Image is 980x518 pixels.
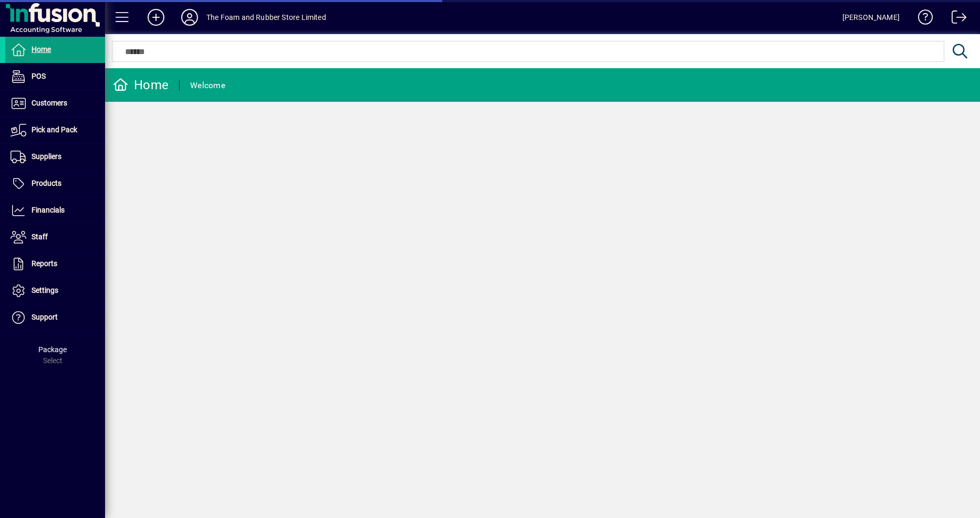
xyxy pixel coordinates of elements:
[32,99,67,107] span: Customers
[32,45,51,54] span: Home
[5,197,105,224] a: Financials
[32,232,48,241] span: Staff
[32,206,65,214] span: Financials
[5,90,105,117] a: Customers
[173,8,206,27] button: Profile
[206,9,326,26] div: The Foam and Rubber Store Limited
[38,345,67,354] span: Package
[5,117,105,143] a: Pick and Pack
[190,77,225,94] div: Welcome
[32,179,61,187] span: Products
[5,171,105,197] a: Products
[32,259,57,268] span: Reports
[5,278,105,304] a: Settings
[113,77,169,93] div: Home
[910,2,933,36] a: Knowledge Base
[139,8,173,27] button: Add
[32,72,46,80] span: POS
[32,286,58,294] span: Settings
[32,152,61,161] span: Suppliers
[842,9,900,26] div: [PERSON_NAME]
[5,224,105,250] a: Staff
[5,304,105,331] a: Support
[5,251,105,277] a: Reports
[32,125,77,134] span: Pick and Pack
[32,313,58,321] span: Support
[5,64,105,90] a: POS
[5,144,105,170] a: Suppliers
[944,2,967,36] a: Logout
